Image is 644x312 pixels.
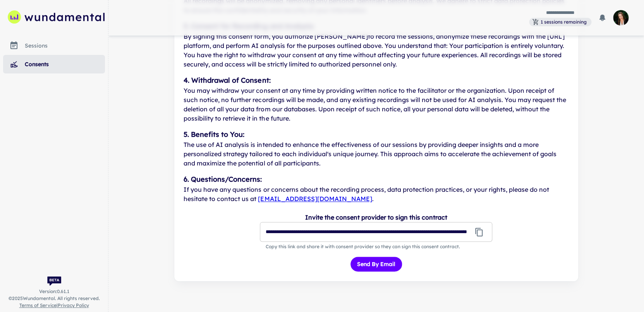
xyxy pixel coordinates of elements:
[529,17,591,27] a: You have 1 sessions remaining. Subscribe to get more.
[3,55,105,73] a: consents
[350,257,402,271] button: Send by email
[58,302,89,308] a: Privacy Policy
[184,185,568,203] p: If you have any questions or concerns about the recording process, data protection practices, or ...
[184,75,270,86] h6: 4. Withdrawal of Consent:
[184,213,568,222] h6: Invite the consent provider to sign this contract
[184,129,244,140] h6: 5. Benefits to You:
[19,302,57,308] a: Terms of Service
[184,32,568,69] p: By signing this consent form, you authorize [PERSON_NAME] to record the sessions, anonymize these...
[184,86,568,123] p: You may withdraw your consent at any time by providing written notice to the facilitator or the o...
[184,140,568,168] p: The use of AI analysis is intended to enhance the effectiveness of our sessions by providing deep...
[3,36,105,55] a: sessions
[529,18,591,26] span: You have 1 sessions remaining. Subscribe to get more.
[19,302,89,309] span: |
[538,19,590,26] span: 1 sessions remaining
[258,195,372,203] a: [EMAIL_ADDRESS][DOMAIN_NAME]
[613,10,629,26] img: photoURL
[265,243,487,250] p: Copy this link and share it with consent provider so they can sign this consent contract.
[39,288,69,295] span: Version: 0.61.1
[9,295,100,302] span: © 2025 Wundamental. All rights reserved.
[25,60,105,68] div: consents
[25,41,105,50] div: sessions
[184,174,262,185] h6: 6. Questions/Concerns:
